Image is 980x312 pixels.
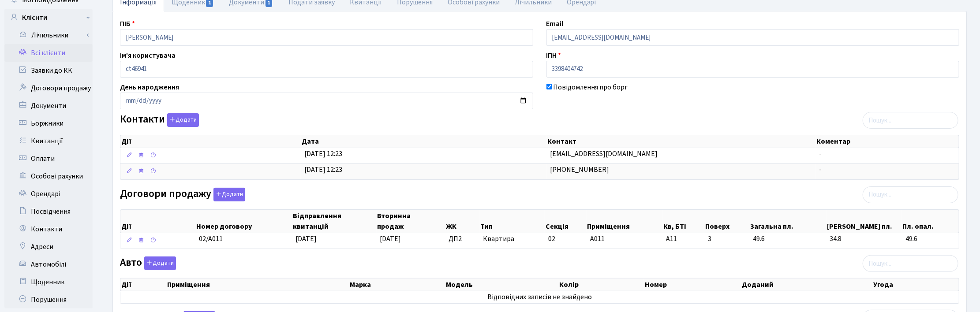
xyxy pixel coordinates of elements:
[165,112,199,127] a: Додати
[4,150,93,167] a: Оплати
[663,210,705,233] th: Кв, БТІ
[644,279,741,291] th: Номер
[349,279,445,291] th: Марка
[819,165,822,175] span: -
[120,256,176,270] label: Авто
[142,255,176,271] a: Додати
[547,135,815,148] th: Контакт
[863,186,958,203] input: Пошук...
[558,279,643,291] th: Колір
[120,82,179,93] label: День народження
[4,167,93,185] a: Особові рахунки
[4,291,93,308] a: Порушення
[211,186,245,201] a: Додати
[213,188,245,201] button: Договори продажу
[827,210,902,233] th: [PERSON_NAME] пл.
[704,210,749,233] th: Поверх
[4,273,93,291] a: Щоденник
[753,234,823,244] span: 49.6
[4,115,93,132] a: Боржники
[550,165,610,175] span: [PHONE_NUMBER]
[4,185,93,203] a: Орендарі
[902,210,959,233] th: Пл. опал.
[445,279,558,291] th: Модель
[546,50,561,61] label: ІПН
[301,135,547,148] th: Дата
[587,210,663,233] th: Приміщення
[304,165,342,175] span: [DATE] 12:23
[590,234,605,244] span: А011
[380,234,401,244] span: [DATE]
[199,234,223,244] span: 02/А011
[120,210,195,233] th: Дії
[167,113,199,127] button: Контакти
[830,234,898,244] span: 34.8
[863,112,958,129] input: Пошук...
[819,149,822,159] span: -
[741,279,873,291] th: Доданий
[815,135,959,148] th: Коментар
[666,234,701,244] span: А11
[120,113,199,127] label: Контакти
[545,210,587,233] th: Секція
[546,19,564,29] label: Email
[905,234,955,244] span: 49.6
[550,149,658,159] span: [EMAIL_ADDRESS][DOMAIN_NAME]
[863,255,958,272] input: Пошук...
[4,256,93,273] a: Автомобілі
[120,50,176,61] label: Ім'я користувача
[4,62,93,79] a: Заявки до КК
[480,210,545,233] th: Тип
[4,220,93,238] a: Контакти
[554,82,628,93] label: Повідомлення про борг
[4,132,93,150] a: Квитанції
[4,238,93,256] a: Адреси
[120,19,135,29] label: ПІБ
[120,279,166,291] th: Дії
[120,135,301,148] th: Дії
[483,234,542,244] span: Квартира
[292,210,376,233] th: Відправлення квитанцій
[4,79,93,97] a: Договори продажу
[4,44,93,62] a: Всі клієнти
[873,279,959,291] th: Угода
[166,279,349,291] th: Приміщення
[144,256,176,270] button: Авто
[10,26,93,44] a: Лічильники
[377,210,445,233] th: Вторинна продаж
[195,210,292,233] th: Номер договору
[4,97,93,115] a: Документи
[708,234,746,244] span: 3
[4,203,93,220] a: Посвідчення
[445,210,480,233] th: ЖК
[304,149,342,159] span: [DATE] 12:23
[749,210,826,233] th: Загальна пл.
[295,234,317,244] span: [DATE]
[120,291,959,303] td: Відповідних записів не знайдено
[4,9,93,26] a: Клієнти
[120,188,245,201] label: Договори продажу
[548,234,555,244] span: 02
[449,234,476,244] span: ДП2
